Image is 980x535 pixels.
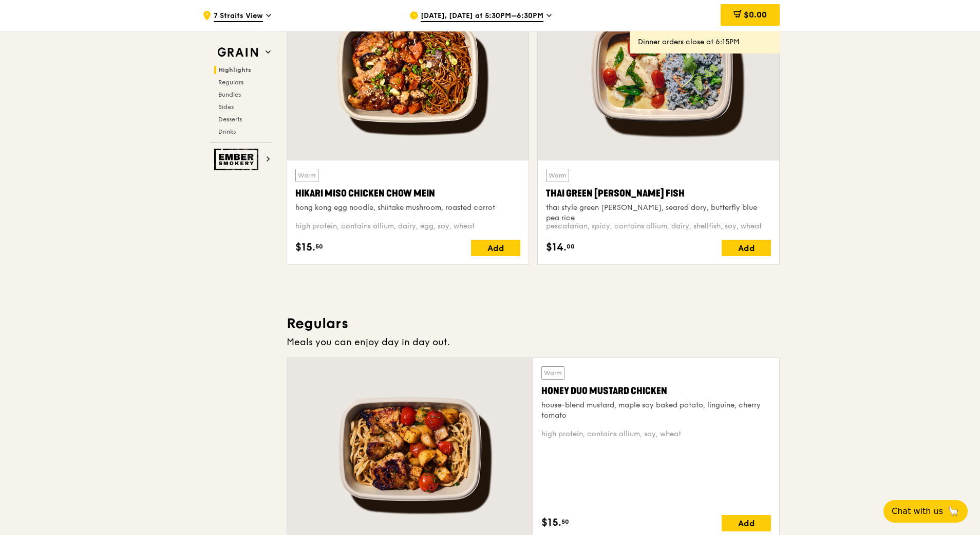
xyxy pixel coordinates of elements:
[287,314,780,333] h3: Regulars
[541,366,564,380] div: Warm
[541,515,561,530] span: $15.
[883,500,968,523] button: Chat with us🦙
[218,116,242,123] span: Desserts
[947,505,959,518] span: 🦙
[295,169,318,182] div: Warm
[546,221,771,231] div: pescatarian, spicy, contains allium, dairy, shellfish, soy, wheat
[541,384,771,398] div: Honey Duo Mustard Chicken
[295,240,315,255] span: $15.
[892,505,943,518] span: Chat with us
[287,335,780,349] div: Meals you can enjoy day in day out.
[744,10,767,20] span: $0.00
[546,186,771,201] div: Thai Green [PERSON_NAME] Fish
[541,400,771,421] div: house-blend mustard, maple soy baked potato, linguine, cherry tomato
[295,203,520,213] div: hong kong egg noodle, shiitake mushroom, roasted carrot
[218,103,234,111] span: Sides
[218,79,243,86] span: Regulars
[214,43,261,62] img: Grain web logo
[722,515,771,531] div: Add
[546,240,567,255] span: $14.
[546,169,569,182] div: Warm
[218,91,241,98] span: Bundles
[567,242,575,251] span: 00
[295,186,520,201] div: Hikari Miso Chicken Chow Mein
[214,11,263,22] span: 7 Straits View
[722,240,771,256] div: Add
[638,37,771,47] div: Dinner orders close at 6:15PM
[561,518,569,526] span: 50
[218,128,236,135] span: Drinks
[295,221,520,231] div: high protein, contains allium, dairy, egg, soy, wheat
[421,11,543,22] span: [DATE], [DATE] at 5:30PM–6:30PM
[471,240,520,256] div: Add
[218,66,251,74] span: Highlights
[214,149,261,170] img: Ember Smokery web logo
[541,429,771,439] div: high protein, contains allium, soy, wheat
[315,242,323,251] span: 50
[546,203,771,223] div: thai style green [PERSON_NAME], seared dory, butterfly blue pea rice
